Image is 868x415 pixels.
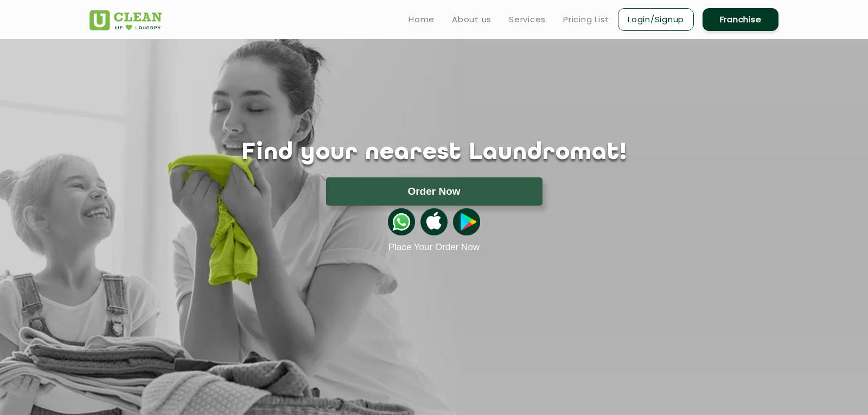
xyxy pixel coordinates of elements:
a: Place Your Order Now [388,242,480,253]
img: UClean Laundry and Dry Cleaning [90,10,162,30]
img: whatsappicon.png [388,208,415,235]
button: Order Now [326,177,542,206]
img: playstoreicon.png [453,208,480,235]
a: Services [509,13,546,26]
a: Franchise [703,8,778,31]
a: Pricing List [563,13,609,26]
a: Home [409,13,435,26]
img: apple-icon.png [420,208,448,235]
a: About us [452,13,492,26]
a: Login/Signup [618,8,694,31]
h1: Find your nearest Laundromat! [81,139,787,167]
